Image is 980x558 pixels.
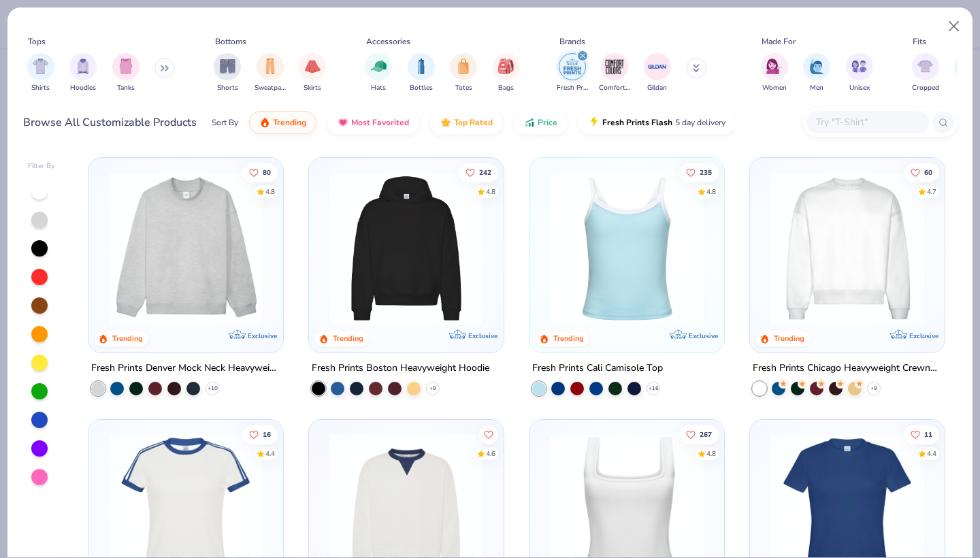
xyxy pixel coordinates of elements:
button: Close [941,14,967,39]
span: Hats [371,83,386,93]
span: Totes [455,83,472,93]
img: Shirts Image [33,59,48,74]
span: Bags [498,83,514,93]
img: Bottles Image [414,59,429,74]
button: Like [243,163,278,182]
span: Men [810,83,823,93]
div: 4.7 [927,186,936,197]
img: Hoodies Image [76,59,91,74]
div: Sort By [212,116,238,129]
img: Gildan Image [647,56,668,77]
span: Bottles [410,83,433,93]
div: 4.8 [706,448,716,459]
button: filter button [912,53,939,93]
div: 4.6 [486,448,495,459]
img: Unisex Image [851,59,867,74]
button: filter button [493,53,520,93]
button: filter button [214,53,241,93]
button: Fresh Prints Flash5 day delivery [578,111,736,134]
img: Tanks Image [118,59,133,74]
button: filter button [599,53,630,93]
div: Fits [913,35,926,48]
div: filter for Tanks [112,53,140,93]
img: Comfort Colors Image [604,56,625,77]
img: a25d9891-da96-49f3-a35e-76288174bf3a [543,171,710,325]
button: Like [679,163,719,182]
div: filter for Skirts [299,53,326,93]
img: Shorts Image [220,59,235,74]
button: filter button [255,53,286,93]
span: 267 [700,431,712,438]
span: 5 day delivery [675,115,725,131]
div: filter for Hoodies [69,53,97,93]
span: + 9 [870,384,877,393]
button: Like [243,425,278,444]
span: 60 [924,169,932,176]
div: filter for Cropped [912,53,939,93]
div: 4.8 [486,186,495,197]
div: Filter By [28,161,55,171]
button: Trending [249,111,316,134]
div: 4.4 [927,448,936,459]
button: filter button [644,53,671,93]
div: filter for Totes [450,53,477,93]
span: Gildan [647,83,667,93]
button: Most Favorited [327,111,419,134]
img: Cropped Image [917,59,933,74]
button: Price [514,111,568,134]
button: filter button [299,53,326,93]
span: Exclusive [689,331,718,340]
button: filter button [27,53,54,93]
img: Women Image [766,59,782,74]
button: filter button [803,53,830,93]
button: filter button [846,53,873,93]
button: Like [904,163,939,182]
span: Women [762,83,787,93]
div: Fresh Prints Denver Mock Neck Heavyweight Sweatshirt [91,360,280,377]
span: 16 [263,431,272,438]
span: Shorts [217,83,238,93]
span: Shirts [31,83,50,93]
div: filter for Hats [365,53,392,93]
div: Accessories [366,35,410,48]
div: Brands [559,35,585,48]
div: Bottoms [215,35,246,48]
button: Like [479,425,498,444]
img: 91acfc32-fd48-4d6b-bdad-a4c1a30ac3fc [323,171,490,325]
div: Browse All Customizable Products [23,114,197,131]
img: Skirts Image [305,59,321,74]
div: filter for Sweatpants [255,53,286,93]
img: Sweatpants Image [263,59,278,74]
img: Hats Image [371,59,387,74]
div: filter for Women [761,53,788,93]
div: filter for Gildan [644,53,671,93]
button: filter button [761,53,788,93]
div: 4.8 [706,186,716,197]
span: + 10 [208,384,218,393]
span: 80 [263,169,272,176]
span: Price [538,117,557,128]
span: 235 [700,169,712,176]
div: Tops [28,35,46,48]
input: Try "T-Shirt" [815,114,919,130]
img: most_fav.gif [338,117,348,128]
div: 4.4 [266,448,276,459]
span: + 16 [648,384,658,393]
span: Exclusive [468,331,497,340]
img: Fresh Prints Image [562,56,583,77]
span: Top Rated [454,117,493,128]
button: filter button [408,53,435,93]
div: filter for Men [803,53,830,93]
div: Fresh Prints Boston Heavyweight Hoodie [312,360,489,377]
img: 1358499d-a160-429c-9f1e-ad7a3dc244c9 [764,171,931,325]
button: Top Rated [430,111,503,134]
img: trending.gif [259,117,270,128]
span: Hoodies [70,83,96,93]
img: TopRated.gif [440,117,451,128]
span: Fresh Prints Flash [602,117,672,128]
span: Comfort Colors [599,83,630,93]
img: flash.gif [589,117,600,128]
div: filter for Bags [493,53,520,93]
span: Exclusive [909,331,938,340]
span: Skirts [304,83,321,93]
